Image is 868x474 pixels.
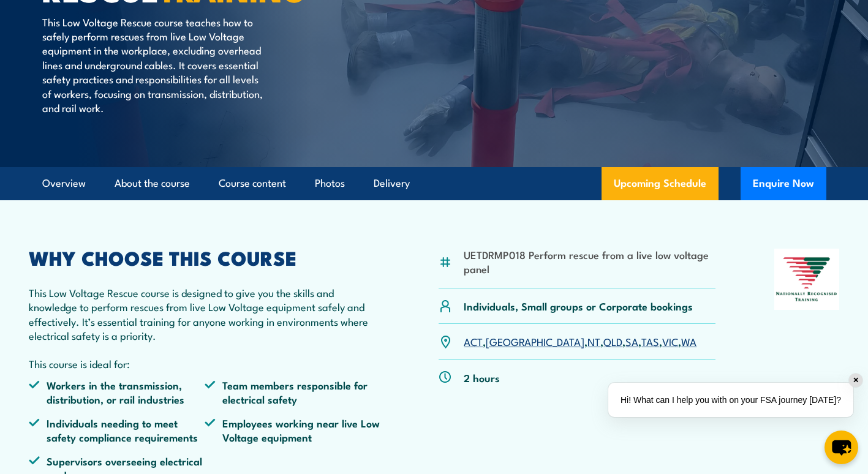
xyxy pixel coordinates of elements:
[464,299,693,313] p: Individuals, Small groups or Corporate bookings
[662,334,678,348] a: VIC
[681,334,696,348] a: WA
[464,371,500,385] p: 2 hours
[29,356,380,371] p: This course is ideal for:
[486,334,584,348] a: [GEOGRAPHIC_DATA]
[205,416,380,445] li: Employees working near live Low Voltage equipment
[29,416,205,445] li: Individuals needing to meet safety compliance requirements
[587,334,600,348] a: NT
[602,167,719,200] a: Upcoming Schedule
[464,334,483,348] a: ACT
[42,167,86,200] a: Overview
[608,383,853,417] div: Hi! What can I help you with on your FSA journey [DATE]?
[315,167,345,200] a: Photos
[29,249,380,266] h2: WHY CHOOSE THIS COURSE
[849,374,862,387] div: ✕
[29,285,380,343] p: This Low Voltage Rescue course is designed to give you the skills and knowledge to perform rescue...
[29,378,205,407] li: Workers in the transmission, distribution, or rail industries
[219,167,286,200] a: Course content
[205,378,380,407] li: Team members responsible for electrical safety
[741,167,826,200] button: Enquire Now
[774,249,839,310] img: Nationally Recognised Training logo.
[825,431,858,464] button: chat-button
[115,167,190,200] a: About the course
[464,334,696,348] p: , , , , , , ,
[42,15,266,115] p: This Low Voltage Rescue course teaches how to safely perform rescues from live Low Voltage equipm...
[464,247,715,276] li: UETDRMP018 Perform rescue from a live low voltage panel
[374,167,410,200] a: Delivery
[641,334,659,348] a: TAS
[625,334,638,348] a: SA
[603,334,622,348] a: QLD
